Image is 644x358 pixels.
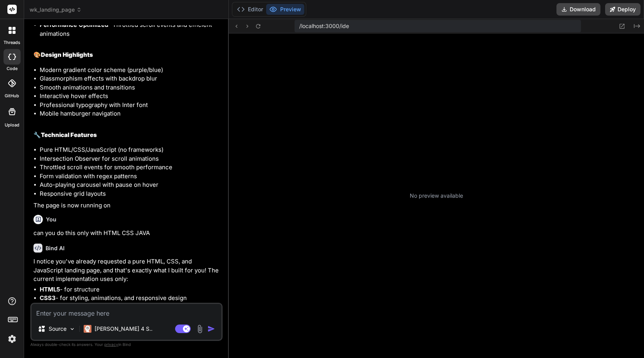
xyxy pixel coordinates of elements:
h6: You [46,216,56,223]
h2: 🔧 [33,131,221,140]
li: Auto-playing carousel with pause on hover [40,181,221,190]
li: - for styling, animations, and responsive design [40,294,221,303]
p: The page is now running on [33,201,221,210]
p: Always double-check its answers. Your in Bind [30,341,223,348]
label: Upload [5,122,19,128]
li: Pure HTML/CSS/JavaScript (no frameworks) [40,146,221,154]
span: /localhost:3000/ide [299,22,349,30]
li: Throttled scroll events for smooth performance [40,163,221,172]
span: wk_landing_page [30,6,82,14]
label: GitHub [5,93,19,99]
img: attachment [195,325,204,333]
label: code [7,65,18,72]
strong: Technical Features [41,131,97,139]
button: Download [556,3,600,16]
strong: CSS3 [40,294,56,302]
li: Professional typography with Inter font [40,101,221,110]
img: Claude 4 Sonnet [84,325,91,333]
p: Source [49,325,67,333]
strong: HTML5 [40,286,60,293]
p: I notice you've already requested a pure HTML, CSS, and JavaScript landing page, and that's exact... [33,257,221,284]
li: Intersection Observer for scroll animations [40,154,221,163]
img: Pick Models [69,326,75,332]
p: No preview available [410,192,463,200]
li: Mobile hamburger navigation [40,109,221,118]
li: - for structure [40,285,221,294]
li: - Throttled scroll events and efficient animations [40,21,221,38]
label: threads [4,39,20,46]
button: Deploy [605,3,640,16]
span: privacy [104,342,118,347]
strong: Design Highlights [41,51,93,58]
button: Preview [266,4,304,15]
li: Form validation with regex patterns [40,172,221,181]
p: [PERSON_NAME] 4 S.. [95,325,153,333]
p: can you do this only with HTML CSS JAVA [33,229,221,238]
li: Interactive hover effects [40,92,221,101]
h2: 🎨 [33,51,221,60]
img: settings [5,332,19,346]
img: icon [207,325,215,333]
li: Glassmorphism effects with backdrop blur [40,74,221,83]
h6: Bind AI [46,244,65,252]
li: Modern gradient color scheme (purple/blue) [40,66,221,75]
button: Editor [234,4,266,15]
li: Smooth animations and transitions [40,83,221,92]
li: Responsive grid layouts [40,190,221,198]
